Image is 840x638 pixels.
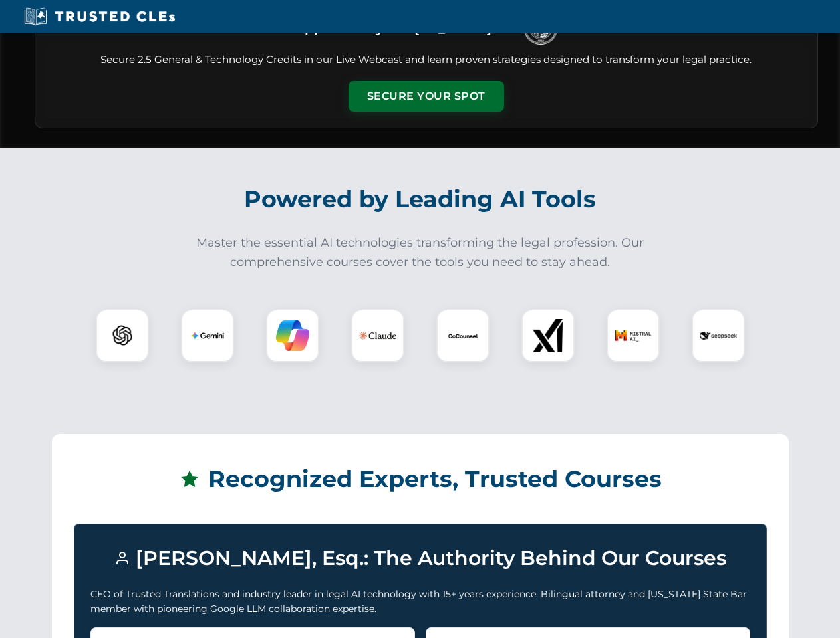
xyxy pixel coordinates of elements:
[52,176,789,223] h2: Powered by Leading AI Tools
[692,309,745,362] div: DeepSeek
[74,456,767,502] h2: Recognized Experts, Trusted Courses
[700,317,737,354] img: DeepSeek Logo
[446,319,480,352] img: CoCounsel Logo
[90,587,750,617] p: CEO of Trusted Translations and industry leader in legal AI technology with 15+ years experience....
[266,309,319,362] div: Copilot
[531,319,565,352] img: xAI Logo
[349,81,504,112] button: Secure Your Spot
[615,317,652,354] img: Mistral AI Logo
[359,317,396,354] img: Claude Logo
[188,233,653,272] p: Master the essential AI technologies transforming the legal profession. Our comprehensive courses...
[191,319,224,352] img: Gemini Logo
[607,309,660,362] div: Mistral AI
[181,309,234,362] div: Gemini
[51,53,801,68] p: Secure 2.5 General & Technology Credits in our Live Webcast and learn proven strategies designed ...
[20,7,179,27] img: Trusted CLEs
[103,316,142,355] img: ChatGPT Logo
[96,309,149,362] div: ChatGPT
[276,319,309,352] img: Copilot Logo
[351,309,404,362] div: Claude
[90,540,750,576] h3: [PERSON_NAME], Esq.: The Authority Behind Our Courses
[436,309,490,362] div: CoCounsel
[521,309,575,362] div: xAI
